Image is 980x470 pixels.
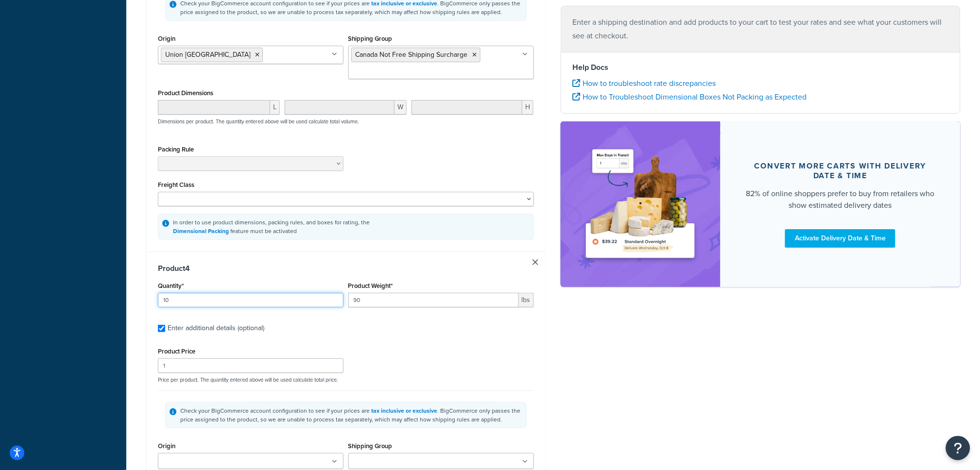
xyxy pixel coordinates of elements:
[348,442,393,450] label: Shipping Group
[573,78,716,89] a: How to troubleshoot rate discrepancies
[155,376,536,383] p: Price per product. The quantity entered above will be used calculate total price.
[158,264,534,273] h3: Product 4
[270,100,280,115] span: L
[168,321,264,335] div: Enter additional details (optional)
[744,188,937,211] div: 82% of online shoppers prefer to buy from retailers who show estimated delivery dates
[946,436,970,460] button: Open Resource Center
[173,218,370,235] div: In order to use product dimensions, packing rules, and boxes for rating, the feature must be acti...
[165,50,250,60] span: Union [GEOGRAPHIC_DATA]
[158,325,165,332] input: Enter additional details (optional)
[173,227,229,235] a: Dimensional Packing
[158,89,213,97] label: Product Dimensions
[356,50,468,60] span: Canada Not Free Shipping Surcharge
[158,282,184,289] label: Quantity*
[158,146,194,153] label: Packing Rule
[348,293,519,307] input: 0.00
[744,161,937,181] div: Convert more carts with delivery date & time
[155,118,359,125] p: Dimensions per product. The quantity entered above will be used calculate total volume.
[371,406,437,415] a: tax inclusive or exclusive
[533,259,538,265] a: Remove Item
[522,100,533,115] span: H
[573,16,949,43] p: Enter a shipping destination and add products to your cart to test your rates and see what your c...
[158,348,195,355] label: Product Price
[580,136,701,272] img: feature-image-ddt-36eae7f7280da8017bfb280eaccd9c446f90b1fe08728e4019434db127062ab4.png
[158,35,175,42] label: Origin
[573,91,807,102] a: How to Troubleshoot Dimensional Boxes Not Packing as Expected
[785,229,895,248] a: Activate Delivery Date & Time
[180,406,522,424] div: Check your BigCommerce account configuration to see if your prices are . BigCommerce only passes ...
[395,100,407,115] span: W
[348,282,393,289] label: Product Weight*
[348,35,393,42] label: Shipping Group
[158,293,344,307] input: 0
[573,62,949,73] h4: Help Docs
[158,442,175,450] label: Origin
[158,181,194,188] label: Freight Class
[519,293,534,307] span: lbs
